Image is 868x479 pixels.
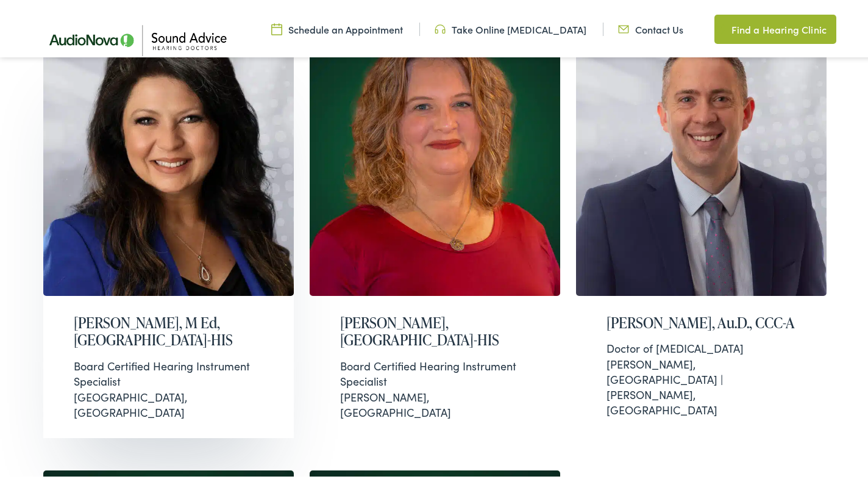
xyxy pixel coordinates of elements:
[435,20,586,34] a: Take Online [MEDICAL_DATA]
[607,338,796,353] div: Doctor of [MEDICAL_DATA]
[435,20,446,34] img: Headphone icon in a unique green color, suggesting audio-related services or features.
[271,20,403,34] a: Schedule an Appointment
[576,18,827,294] img: Audiologist Sam Tillman at Sound Advice Hearing Doctors in Harrison, AR and Hollister, MO
[340,312,530,347] h2: [PERSON_NAME], [GEOGRAPHIC_DATA]-HIS
[74,312,263,347] h2: [PERSON_NAME], M Ed, [GEOGRAPHIC_DATA]-HIS
[607,338,796,415] div: [PERSON_NAME], [GEOGRAPHIC_DATA] | [PERSON_NAME], [GEOGRAPHIC_DATA]
[714,12,836,41] a: Find a Hearing Clinic
[618,20,683,34] a: Contact Us
[43,18,294,436] a: Lynn Royer, Hearing Instrument Specialist in Cape Girardeau, MO. [PERSON_NAME], M Ed, [GEOGRAPHIC...
[714,20,725,34] img: Map pin icon in a unique green color, indicating location-related features or services.
[340,356,530,386] div: Board Certified Hearing Instrument Specialist
[576,18,827,436] a: Audiologist Sam Tillman at Sound Advice Hearing Doctors in Harrison, AR and Hollister, MO [PERSON...
[271,20,282,34] img: Calendar icon in a unique green color, symbolizing scheduling or date-related features.
[74,356,263,386] div: Board Certified Hearing Instrument Specialist
[43,18,294,294] img: Lynn Royer, Hearing Instrument Specialist in Cape Girardeau, MO.
[618,20,629,34] img: Icon representing mail communication in a unique green color, indicative of contact or communicat...
[74,356,263,417] div: [GEOGRAPHIC_DATA], [GEOGRAPHIC_DATA]
[340,356,530,417] div: [PERSON_NAME], [GEOGRAPHIC_DATA]
[607,312,796,330] h2: [PERSON_NAME], Au.D., CCC-A
[310,18,560,436] a: [PERSON_NAME], [GEOGRAPHIC_DATA]-HIS Board Certified Hearing Instrument Specialist[PERSON_NAME], ...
